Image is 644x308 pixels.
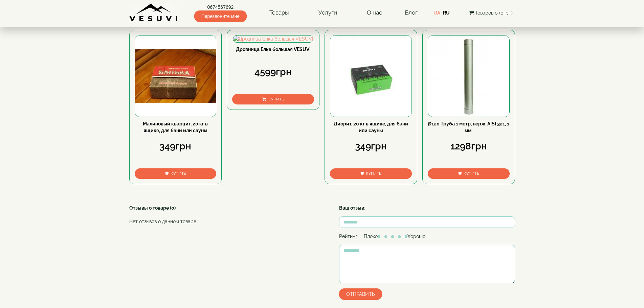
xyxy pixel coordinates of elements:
[366,171,381,176] span: Купить
[233,35,313,42] img: Дровница Елка большая VESUVI
[334,121,408,133] a: Диорит, 20 кг в ящике, для бани или сауны
[330,168,412,179] button: Купить
[143,121,208,133] a: Малиновый кварцит, 20 кг в ящике, для бани или сауны
[339,205,515,211] div: :
[194,10,247,22] span: Перезвоните мне
[129,205,176,211] strong: Отзывы о товаре (0)
[443,10,450,16] a: RU
[475,10,513,16] span: Товаров 0 (0грн)
[330,35,412,117] img: Диорит, 20 кг в ящике, для бани или сауны
[434,10,440,16] a: UA
[236,47,311,52] a: Дровница Елка большая VESUVI
[428,140,510,153] div: 1298грн
[339,233,515,240] div: Рейтинг: Плохо Хорошо
[339,205,364,211] strong: Ваш отзыв
[232,94,314,104] button: Купить
[129,205,322,228] div: :
[232,65,314,79] div: 4599грн
[330,140,412,153] div: 349грн
[360,5,389,21] a: О нас
[194,4,247,10] a: 0674567692
[405,9,418,16] a: Блог
[339,288,382,300] button: Отправить
[129,218,322,225] p: Нет отзывов о данном товаре.
[135,168,217,179] button: Купить
[268,97,284,101] span: Купить
[428,35,509,117] img: Ø120 Труба 1 метр, нерж. AISI 321, 1 мм.
[428,168,510,179] button: Купить
[129,3,178,22] img: Завод VESUVI
[464,171,479,176] span: Купить
[312,5,344,21] a: Услуги
[263,5,296,21] a: Товары
[135,140,217,153] div: 349грн
[428,121,509,133] a: Ø120 Труба 1 метр, нерж. AISI 321, 1 мм.
[467,9,515,17] button: Товаров 0 (0грн)
[135,35,216,117] img: Малиновый кварцит, 20 кг в ящике, для бани или сауны
[171,171,186,176] span: Купить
